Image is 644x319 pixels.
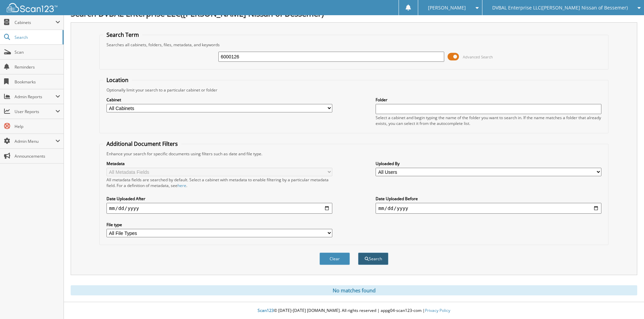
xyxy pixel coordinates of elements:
[15,20,55,25] span: Cabinets
[103,31,142,38] legend: Search Term
[15,109,55,114] span: User Reports
[358,252,388,265] button: Search
[376,161,601,166] label: Uploaded By
[15,49,60,55] span: Scan
[103,151,605,157] div: Enhance your search for specific documents using filters such as date and file type.
[71,285,637,295] div: No matches found
[428,6,466,10] span: [PERSON_NAME]
[610,287,644,319] iframe: Chat Widget
[425,308,450,313] a: Privacy Policy
[103,42,605,48] div: Searches all cabinets, folders, files, metadata, and keywords
[376,115,601,126] div: Select a cabinet and begin typing the name of the folder you want to search in. If the name match...
[177,183,186,188] a: here
[492,6,628,10] span: DVBAL Enterprise LLC([PERSON_NAME] Nissan of Bessemer)
[106,97,332,103] label: Cabinet
[15,34,59,40] span: Search
[376,203,601,214] input: end
[106,222,332,228] label: File type
[376,196,601,202] label: Date Uploaded Before
[103,76,132,84] legend: Location
[106,203,332,214] input: start
[106,196,332,202] label: Date Uploaded After
[7,3,57,12] img: scan123-logo-white.svg
[15,124,60,129] span: Help
[258,308,274,313] span: Scan123
[15,138,55,144] span: Admin Menu
[15,94,55,100] span: Admin Reports
[64,302,644,319] div: © [DATE]-[DATE] [DOMAIN_NAME]. All rights reserved | appg04-scan123-com |
[106,177,332,188] div: All metadata fields are searched by default. Select a cabinet with metadata to enable filtering b...
[15,153,60,159] span: Announcements
[463,54,493,59] span: Advanced Search
[376,97,601,103] label: Folder
[15,79,60,85] span: Bookmarks
[103,87,605,93] div: Optionally limit your search to a particular cabinet or folder
[319,252,350,265] button: Clear
[103,140,181,148] legend: Additional Document Filters
[106,161,332,166] label: Metadata
[15,64,60,70] span: Reminders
